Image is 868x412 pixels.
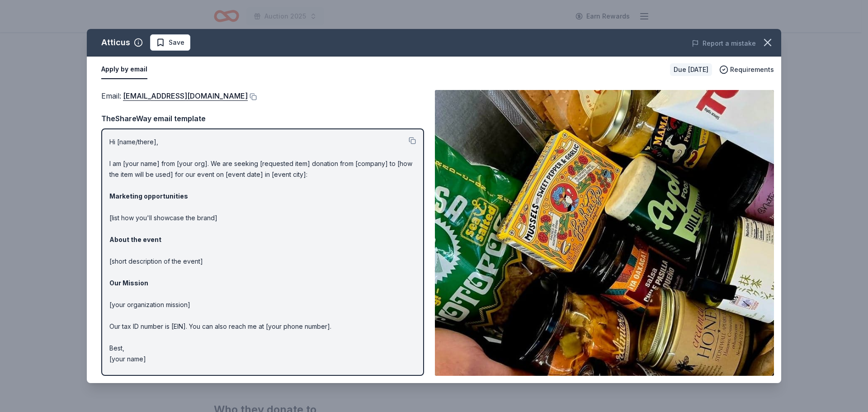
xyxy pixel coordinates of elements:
[150,34,190,51] button: Save
[169,37,184,48] span: Save
[692,38,756,49] button: Report a mistake
[670,63,712,76] div: Due [DATE]
[435,90,774,376] img: Image for Atticus
[109,192,188,200] strong: Marketing opportunities
[101,60,147,79] button: Apply by email
[109,279,148,287] strong: Our Mission
[101,113,424,124] div: TheShareWay email template
[109,236,161,243] strong: About the event
[123,90,248,102] a: [EMAIL_ADDRESS][DOMAIN_NAME]
[109,137,416,365] p: Hi [name/there], I am [your name] from [your org]. We are seeking [requested item] donation from ...
[719,64,774,75] button: Requirements
[101,91,248,100] span: Email :
[101,35,130,50] div: Atticus
[730,64,774,75] span: Requirements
